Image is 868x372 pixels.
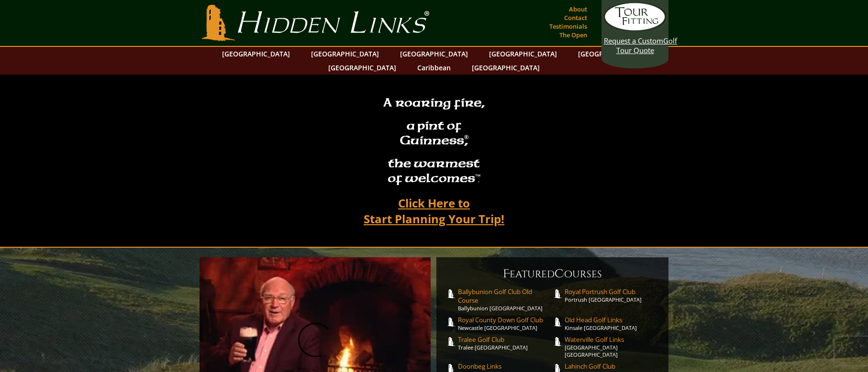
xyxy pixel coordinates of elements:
[555,266,564,282] span: C
[467,61,545,75] a: [GEOGRAPHIC_DATA]
[565,335,659,344] span: Waterville Golf Links
[458,316,553,331] a: Royal County Down Golf ClubNewcastle [GEOGRAPHIC_DATA]
[377,91,491,192] h2: A roaring fire, a pint of Guinness , the warmest of welcomesâ„¢.
[458,335,553,344] span: Tralee Golf Club
[565,287,659,303] a: Royal Portrush Golf ClubPortrush [GEOGRAPHIC_DATA]
[323,61,401,75] a: [GEOGRAPHIC_DATA]
[562,11,590,24] a: Contact
[573,47,651,61] a: [GEOGRAPHIC_DATA]
[354,192,514,230] a: Click Here toStart Planning Your Trip!
[458,316,553,324] span: Royal County Down Golf Club
[565,335,659,358] a: Waterville Golf Links[GEOGRAPHIC_DATA] [GEOGRAPHIC_DATA]
[412,61,456,75] a: Caribbean
[217,47,295,61] a: [GEOGRAPHIC_DATA]
[547,20,590,33] a: Testimonials
[604,2,666,55] a: Request a CustomGolf Tour Quote
[565,316,659,324] span: Old Head Golf Links
[458,287,553,305] span: Ballybunion Golf Club Old Course
[395,47,473,61] a: [GEOGRAPHIC_DATA]
[458,362,553,371] span: Doonbeg Links
[458,335,553,351] a: Tralee Golf ClubTralee [GEOGRAPHIC_DATA]
[565,287,659,296] span: Royal Portrush Golf Club
[557,28,590,42] a: The Open
[565,316,659,331] a: Old Head Golf LinksKinsale [GEOGRAPHIC_DATA]
[503,266,510,282] span: F
[458,287,553,312] a: Ballybunion Golf Club Old CourseBallybunion [GEOGRAPHIC_DATA]
[567,2,590,16] a: About
[604,36,663,45] span: Request a Custom
[446,266,659,282] h6: eatured ourses
[484,47,562,61] a: [GEOGRAPHIC_DATA]
[306,47,384,61] a: [GEOGRAPHIC_DATA]
[565,362,659,371] span: Lahinch Golf Club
